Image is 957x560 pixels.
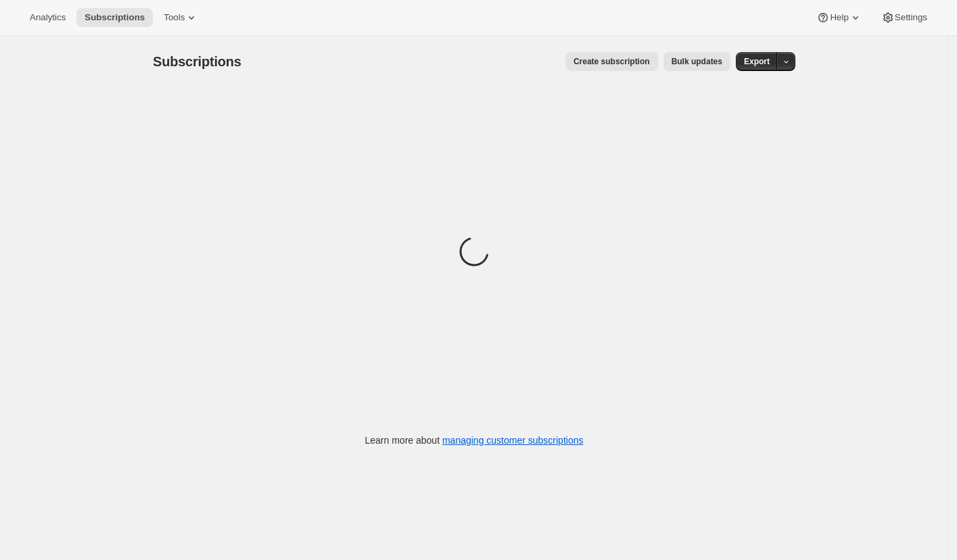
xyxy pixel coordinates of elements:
[873,8,935,27] button: Settings
[808,8,870,27] button: Help
[76,8,153,27] button: Subscriptions
[85,12,145,23] span: Subscriptions
[442,435,584,446] a: managing customer subscriptions
[895,12,927,23] span: Settings
[164,12,185,23] span: Tools
[744,56,770,67] span: Export
[663,52,730,71] button: Bulk updates
[565,52,658,71] button: Create subscription
[672,56,722,67] span: Bulk updates
[153,54,241,69] span: Subscriptions
[22,8,74,27] button: Analytics
[30,12,66,23] span: Analytics
[365,434,584,447] p: Learn more about
[830,12,848,23] span: Help
[156,8,206,27] button: Tools
[574,56,650,67] span: Create subscription
[736,52,778,71] button: Export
